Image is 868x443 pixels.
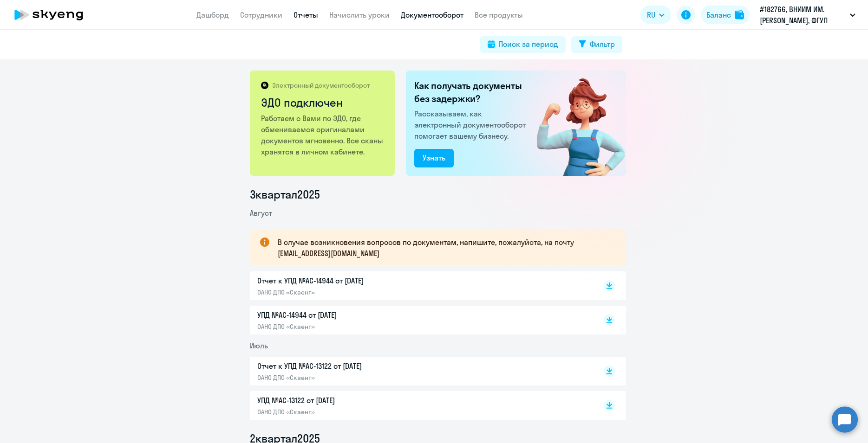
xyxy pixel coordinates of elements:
button: Балансbalance [701,6,750,24]
div: Баланс [706,9,731,20]
h2: ЭДО подключен [261,95,385,110]
button: Узнать [414,149,454,167]
a: Документооборот [401,10,463,19]
a: Дашборд [196,10,229,19]
li: 3 квартал 2025 [250,187,626,202]
span: Июль [250,341,268,350]
a: Отчет к УПД №AC-13122 от [DATE]ОАНО ДПО «Скаенг» [257,360,584,382]
a: Отчет к УПД №AC-14944 от [DATE]ОАНО ДПО «Скаенг» [257,275,584,296]
p: ОАНО ДПО «Скаенг» [257,408,452,416]
button: Поиск за период [480,36,566,53]
img: balance [735,10,744,19]
p: #182766, ВНИИМ ИМ.[PERSON_NAME], ФГУП [760,4,846,26]
img: connected [522,71,626,176]
button: #182766, ВНИИМ ИМ.[PERSON_NAME], ФГУП [755,4,860,26]
p: ОАНО ДПО «Скаенг» [257,373,452,382]
span: Август [250,208,272,218]
div: Поиск за период [499,39,558,50]
p: В случае возникновения вопросов по документам, напишите, пожалуйста, на почту [EMAIL_ADDRESS][DOM... [278,237,609,259]
p: ОАНО ДПО «Скаенг» [257,322,452,331]
p: Отчет к УПД №AC-14944 от [DATE] [257,275,452,286]
button: Фильтр [571,36,622,53]
a: Отчеты [294,10,318,19]
p: Электронный документооборот [272,81,370,90]
a: Начислить уроки [329,10,390,19]
a: УПД №AC-14944 от [DATE]ОАНО ДПО «Скаенг» [257,309,584,331]
a: Все продукты [475,10,523,19]
a: УПД №AC-13122 от [DATE]ОАНО ДПО «Скаенг» [257,395,584,416]
button: RU [640,6,671,24]
p: Рассказываем, как электронный документооборот помогает вашему бизнесу. [414,108,529,141]
p: ОАНО ДПО «Скаенг» [257,288,452,296]
a: Сотрудники [240,10,282,19]
h2: Как получать документы без задержки? [414,79,529,105]
p: УПД №AC-14944 от [DATE] [257,309,452,321]
p: Отчет к УПД №AC-13122 от [DATE] [257,360,452,372]
p: УПД №AC-13122 от [DATE] [257,395,452,406]
div: Фильтр [590,39,615,50]
div: Узнать [423,152,445,163]
p: Работаем с Вами по ЭДО, где обмениваемся оригиналами документов мгновенно. Все сканы хранятся в л... [261,113,385,157]
span: RU [647,9,655,20]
